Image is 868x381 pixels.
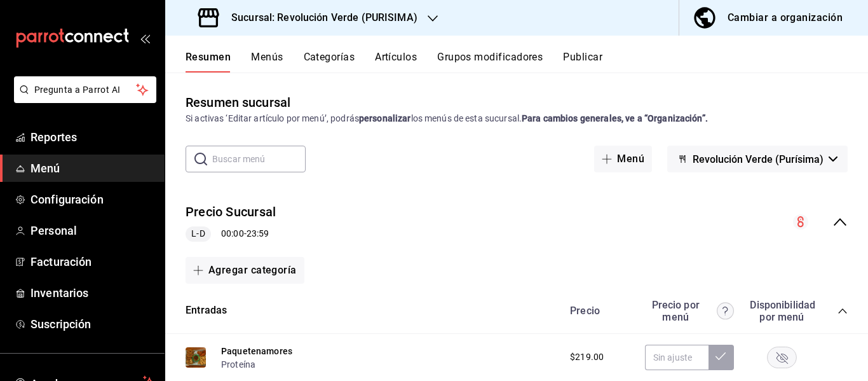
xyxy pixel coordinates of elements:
[359,113,411,123] strong: personalizar
[667,146,848,172] button: Revolución Verde (Purísima)
[522,113,708,123] strong: Para cambios generales, ve a “Organización”.
[186,347,206,368] img: Preview
[140,33,150,43] button: open_drawer_menu
[186,93,290,112] div: Resumen sucursal
[693,153,824,165] span: Revolución Verde (Purísima)
[570,350,604,364] span: $219.00
[186,226,276,242] div: 00:00 - 23:59
[186,51,231,73] button: Resumen
[31,191,154,208] span: Configuración
[31,315,154,333] span: Suscripción
[186,303,227,318] button: Entradas
[186,51,868,73] div: navigation tabs
[837,306,848,316] button: collapse-category-row
[251,51,283,73] button: Menús
[557,305,639,317] div: Precio
[34,83,137,97] span: Pregunta a Parrot AI
[186,227,210,240] span: L-D
[186,257,304,284] button: Agregar categoría
[186,112,848,125] div: Si activas ‘Editar artículo por menú’, podrás los menús de esta sucursal.
[728,9,843,27] div: Cambiar a organización
[186,203,276,221] button: Precio Sucursal
[304,51,355,73] button: Categorías
[645,299,734,323] div: Precio por menú
[437,51,543,73] button: Grupos modificadores
[221,345,292,357] button: Paquetenamores
[31,284,154,301] span: Inventarios
[31,222,154,239] span: Personal
[9,92,156,106] a: Pregunta a Parrot AI
[31,160,154,177] span: Menú
[375,51,417,73] button: Artículos
[31,253,154,270] span: Facturación
[221,358,255,371] button: Proteína
[750,299,813,323] div: Disponibilidad por menú
[31,128,154,146] span: Reportes
[563,51,602,73] button: Publicar
[221,10,417,25] h3: Sucursal: Revolución Verde (PURISIMA)
[212,146,306,172] input: Buscar menú
[594,146,652,172] button: Menú
[165,193,868,252] div: collapse-menu-row
[14,76,156,103] button: Pregunta a Parrot AI
[645,345,709,370] input: Sin ajuste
